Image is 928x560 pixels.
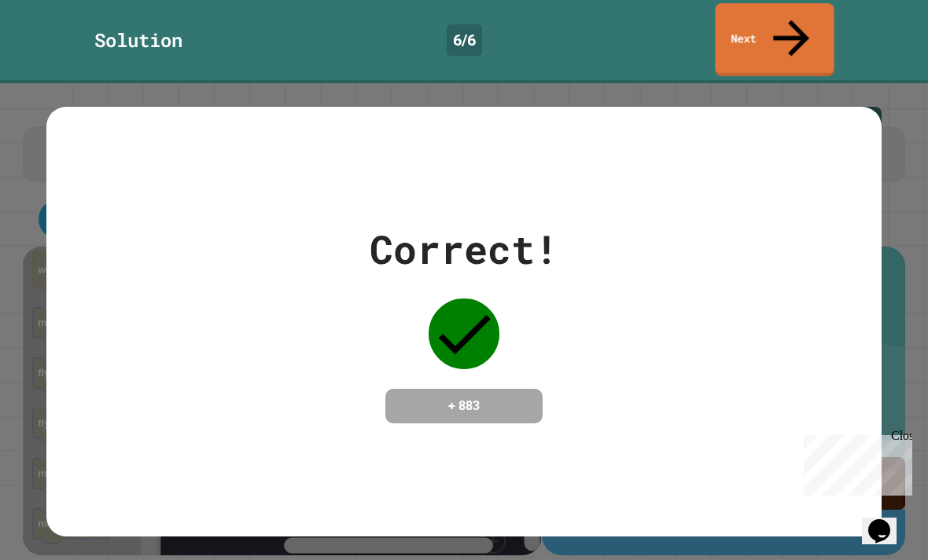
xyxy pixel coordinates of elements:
div: Solution [94,26,182,54]
iframe: chat widget [797,429,912,496]
div: Correct! [370,220,558,279]
div: 6 / 6 [447,24,482,56]
iframe: chat widget [862,497,912,544]
div: Chat with us now!Close [6,6,109,100]
a: Next [715,3,834,76]
h4: + 883 [401,397,527,415]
